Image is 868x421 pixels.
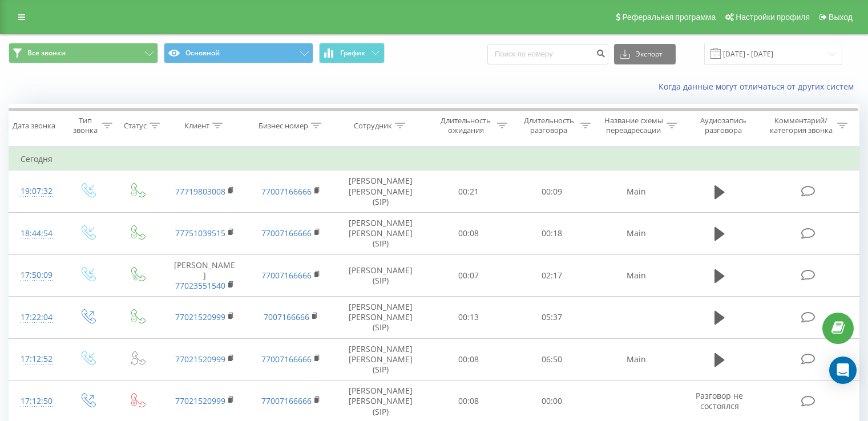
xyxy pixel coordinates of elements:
[354,121,392,131] div: Сотрудник
[614,44,676,64] button: Экспорт
[261,395,312,406] a: 77007166666
[21,222,51,245] div: 18:44:54
[334,297,427,339] td: [PERSON_NAME] [PERSON_NAME] (SIP)
[334,338,427,380] td: [PERSON_NAME] [PERSON_NAME] (SIP)
[829,357,857,384] div: Open Intercom Messenger
[438,116,495,135] div: Длительность ожидания
[9,43,158,63] button: Все звонки
[21,264,51,286] div: 17:50:09
[27,48,66,58] span: Все звонки
[264,311,309,322] a: 7007166666
[162,254,248,297] td: [PERSON_NAME]
[768,116,834,135] div: Комментарий/категория звонка
[175,186,225,197] a: 77719803008
[622,13,716,22] span: Реферальная программа
[21,180,51,203] div: 19:07:32
[736,13,810,22] span: Настройки профиля
[319,43,385,63] button: График
[696,390,743,411] span: Разговор не состоялся
[261,270,312,281] a: 77007166666
[659,81,859,92] a: Когда данные могут отличаться от других систем
[593,338,679,380] td: Main
[21,390,51,412] div: 17:12:50
[510,297,593,339] td: 05:37
[510,212,593,254] td: 00:18
[72,116,99,135] div: Тип звонка
[13,121,55,131] div: Дата звонка
[334,254,427,297] td: [PERSON_NAME] (SIP)
[829,13,853,22] span: Выход
[261,228,312,238] a: 77007166666
[690,116,757,135] div: Аудиозапись разговора
[510,171,593,213] td: 00:09
[175,280,225,291] a: 77023551540
[340,49,365,57] span: График
[427,254,510,297] td: 00:07
[334,212,427,254] td: [PERSON_NAME] [PERSON_NAME] (SIP)
[21,348,51,370] div: 17:12:52
[427,171,510,213] td: 00:21
[164,43,313,63] button: Основной
[261,354,312,365] a: 77007166666
[124,121,147,131] div: Статус
[261,186,312,197] a: 77007166666
[184,121,209,131] div: Клиент
[593,212,679,254] td: Main
[427,297,510,339] td: 00:13
[175,228,225,238] a: 77751039515
[9,148,859,171] td: Сегодня
[510,338,593,380] td: 06:50
[259,121,308,131] div: Бизнес номер
[334,171,427,213] td: [PERSON_NAME] [PERSON_NAME] (SIP)
[593,171,679,213] td: Main
[175,354,225,365] a: 77021520999
[487,44,608,64] input: Поиск по номеру
[510,254,593,297] td: 02:17
[175,311,225,322] a: 77021520999
[520,116,578,135] div: Длительность разговора
[604,116,664,135] div: Название схемы переадресации
[21,306,51,329] div: 17:22:04
[427,212,510,254] td: 00:08
[175,395,225,406] a: 77021520999
[427,338,510,380] td: 00:08
[593,254,679,297] td: Main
